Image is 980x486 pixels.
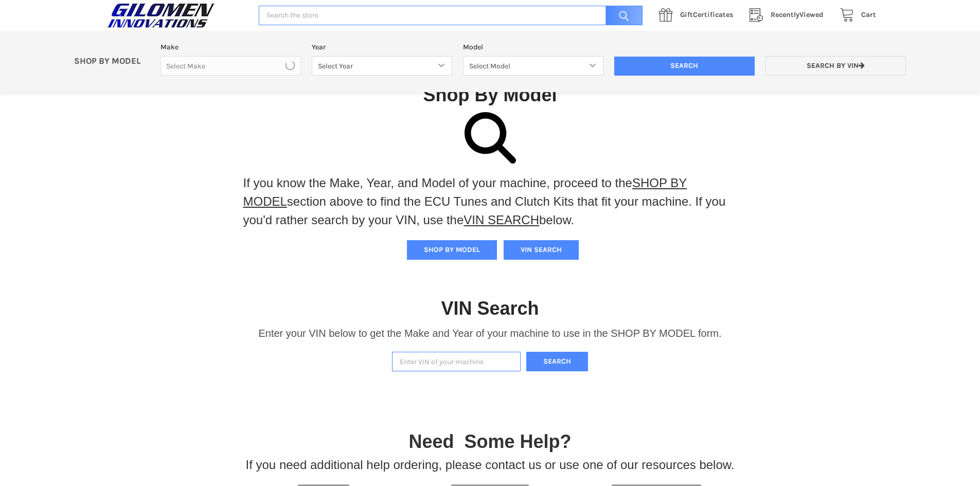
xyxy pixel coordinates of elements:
a: VIN SEARCH [464,213,539,227]
a: Cart [834,9,876,22]
p: Enter your VIN below to get the Make and Year of your machine to use in the SHOP BY MODEL form. [258,326,721,341]
input: Search the store [259,6,643,26]
span: Cart [861,10,876,19]
a: GILOMEN INNOVATIONS [104,3,248,28]
span: Gift [680,10,693,19]
p: If you need additional help ordering, please contact us or use one of our resources below. [246,456,735,474]
button: SHOP BY MODEL [407,240,497,260]
p: If you know the Make, Year, and Model of your machine, proceed to the section above to find the E... [243,174,737,229]
input: Search [614,57,755,76]
a: RecentlyViewed [744,9,834,22]
label: Make [161,42,301,52]
a: SHOP BY MODEL [243,176,687,208]
label: Model [463,42,603,52]
button: Search [526,352,588,372]
h1: Shop By Model [104,83,876,106]
span: Viewed [771,10,824,19]
button: VIN SEARCH [504,240,579,260]
a: GiftCertificates [653,9,744,22]
span: Certificates [680,10,733,19]
input: Enter VIN of your machine [392,352,521,372]
input: Search [600,6,643,26]
p: Need Some Help? [408,428,571,456]
img: GILOMEN INNOVATIONS [104,3,218,28]
span: Recently [771,10,799,19]
h1: VIN Search [441,297,539,320]
a: Search by VIN [765,56,906,76]
label: Year [312,42,452,52]
p: SHOP BY MODEL [69,56,155,67]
